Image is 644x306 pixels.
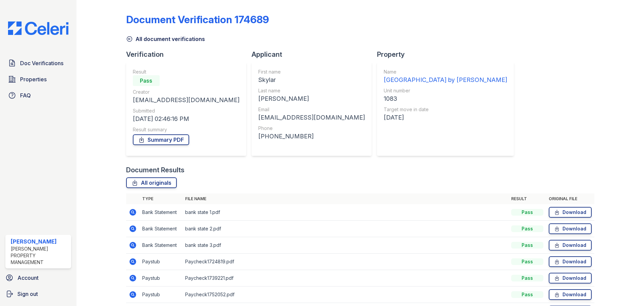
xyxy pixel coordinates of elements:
div: [PERSON_NAME] Property Management [11,246,68,266]
a: Download [549,207,592,218]
td: Paycheck1752052.pdf [182,287,508,303]
div: [GEOGRAPHIC_DATA] by [PERSON_NAME] [384,75,507,85]
iframe: chat widget [616,279,637,299]
td: Paycheck1724819.pdf [182,254,508,270]
div: Pass [511,275,543,281]
div: Property [377,50,519,59]
img: CE_Logo_Blue-a8612792a0a2168367f1c8372b55b34899dd931a85d93a1a3d3e32e68fde9ad4.png [3,21,74,35]
div: Pass [511,258,543,265]
a: Download [549,223,592,234]
td: Paycheck1739221.pdf [182,270,508,287]
td: Paystub [140,254,182,270]
div: Pass [511,225,543,232]
td: bank state 2.pdf [182,221,508,237]
td: Bank Statement [140,237,182,254]
a: Properties [5,73,71,86]
div: Last name [258,87,365,94]
a: Download [549,273,592,283]
div: Document Results [126,165,184,175]
a: Account [3,271,74,285]
div: [EMAIL_ADDRESS][DOMAIN_NAME] [258,113,365,122]
div: Pass [511,242,543,249]
div: Phone [258,125,365,132]
a: Sign out [3,287,74,301]
div: Pass [133,75,160,86]
td: bank state 3.pdf [182,237,508,254]
div: [PERSON_NAME] [258,94,365,103]
div: Pass [511,209,543,216]
div: [EMAIL_ADDRESS][DOMAIN_NAME] [133,95,239,105]
span: Sign out [17,290,38,298]
td: Bank Statement [140,204,182,221]
a: FAQ [5,89,71,102]
div: Target move in date [384,106,507,113]
div: Result summary [133,126,239,133]
div: [DATE] 02:46:16 PM [133,114,239,124]
div: Result [133,69,239,75]
a: All document verifications [126,35,205,43]
div: Pass [511,291,543,298]
span: Doc Verifications [20,59,63,67]
th: Type [140,193,182,204]
a: Download [549,240,592,251]
div: Skylar [258,75,365,85]
th: Result [508,193,546,204]
span: Properties [20,75,47,83]
div: Verification [126,50,252,59]
td: Paystub [140,270,182,287]
div: Name [384,69,507,75]
div: [PHONE_NUMBER] [258,132,365,141]
div: Document Verification 174689 [126,13,269,26]
span: FAQ [20,91,31,99]
td: bank state 1.pdf [182,204,508,221]
a: Doc Verifications [5,56,71,70]
th: File name [182,193,508,204]
div: First name [258,69,365,75]
div: Email [258,106,365,113]
td: Bank Statement [140,221,182,237]
div: Creator [133,89,239,95]
a: Download [549,256,592,267]
div: [DATE] [384,113,507,122]
a: Summary PDF [133,134,189,145]
th: Original file [546,193,594,204]
td: Paystub [140,287,182,303]
div: Applicant [252,50,377,59]
div: 1083 [384,94,507,103]
div: Unit number [384,87,507,94]
span: Account [17,274,39,282]
a: Download [549,289,592,300]
a: Name [GEOGRAPHIC_DATA] by [PERSON_NAME] [384,69,507,85]
a: All originals [126,177,177,188]
div: [PERSON_NAME] [11,237,68,246]
div: Submitted [133,107,239,114]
